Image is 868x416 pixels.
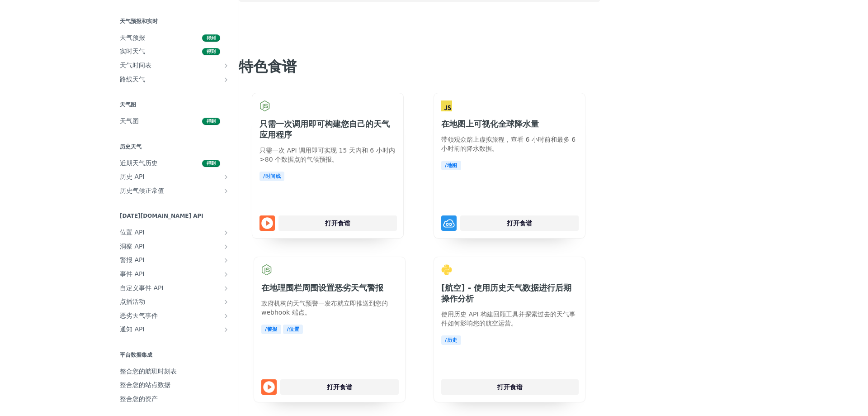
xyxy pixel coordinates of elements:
[239,58,297,75] font: 特色食谱
[222,62,230,69] button: 显示天气时间表的子页面
[222,257,230,264] button: 显示警报 API 的子页面
[120,256,145,263] font: 警报 API
[115,295,232,309] a: 点播活动显示按需活动的子页面
[280,379,399,395] a: 打开食谱
[441,136,576,152] font: 带领观众踏上虚拟旅程，查看 6 小时前和最多 6 小时前的降水数据。
[120,213,203,219] font: [DATE][DOMAIN_NAME] API
[120,173,145,180] font: 历史 API
[222,285,230,292] button: 显示自定义事件 API 的子页面
[120,229,145,236] font: 位置 API
[115,115,232,128] a: 天气图得到
[120,117,139,124] font: 天气图
[115,378,232,392] a: 整合您的站点数据
[115,240,232,253] a: 洞察 API显示 Insights API 的子页面
[115,170,232,184] a: 历史 API显示历史 API 的子页面
[207,35,216,40] font: 得到
[278,215,397,231] a: 打开食谱
[441,379,579,395] a: 打开食谱
[120,101,136,108] font: 天气图
[222,312,230,320] button: 显示恶劣天气事件的子页面
[120,159,158,167] font: 近期天气历史
[115,309,232,323] a: 恶劣天气事件显示恶劣天气事件的子页面
[115,268,232,281] a: 事件 API显示事件 API 的子页面
[115,184,232,198] a: 历史气候正常值显示历史气候正常值的子页面
[115,282,232,295] a: 自定义事件 API显示自定义事件 API 的子页面
[120,284,164,292] font: 自定义事件 API
[441,311,576,327] font: 使用历史 API 构建回顾工具并探索过去的天气事件如何影响您的航空运营。
[115,73,232,86] a: 路线天气显示路线天气的子页面
[120,143,142,150] font: 历史天气
[222,326,230,333] button: 显示通知 API 的子页面
[120,298,145,305] font: 点播活动
[115,392,232,406] a: 整合您的资产
[115,253,232,267] a: 警报 API显示警报 API 的子页面
[261,300,388,316] font: 政府机构的天气预警一发布就立即推送到您的 webhook 端点。
[120,395,158,402] font: 整合您的资产
[259,147,395,163] font: 只需一次 API 调用即可实现 15 天内和 6 小时内 >80 个数据点的气候预报。
[120,48,145,55] font: 实时天气
[283,325,303,334] a: /位置
[259,119,390,139] font: 只需一次调用即可构建您自己的天气应用程序
[120,62,151,69] font: 天气时间表
[120,368,177,375] font: 整合您的航班时刻表
[120,243,145,250] font: 洞察 API
[207,161,216,166] font: 得到
[120,34,145,41] font: 天气预报
[207,49,216,54] font: 得到
[441,119,539,129] font: 在地图上可视化全球降水量
[261,283,383,292] font: 在地理围栏周围设置恶劣天气警报
[497,383,523,391] font: 打开食谱
[115,323,232,336] a: 通知 API显示通知 API 的子页面
[287,326,299,332] font: /位置
[441,283,571,303] font: [航空] - 使用历史天气数据进行后期操作分析
[207,119,216,124] font: 得到
[115,226,232,239] a: 位置 API显示位置 API 的子页面
[120,76,145,83] font: 路线天气
[115,157,232,170] a: 近期天气历史得到
[222,298,230,306] button: 显示按需活动的子页面
[120,381,170,388] font: 整合您的站点数据
[259,172,284,181] a: /时间线
[222,76,230,83] button: 显示路线天气的子页面
[120,312,158,319] font: 恶劣天气事件
[441,335,461,345] a: /历史
[115,365,232,378] a: 整合您的航班时刻表
[120,352,152,358] font: 平台数据集成
[222,229,230,236] button: 显示位置 API 的子页面
[120,187,164,194] font: 历史气候正常值
[120,270,145,277] font: 事件 API
[445,163,458,168] font: /地图
[263,173,281,179] font: /时间线
[445,337,458,343] font: /历史
[120,18,158,24] font: 天气预报和实时
[222,271,230,278] button: 显示事件 API 的子页面
[120,325,145,333] font: 通知 API
[261,325,281,334] a: /警报
[507,220,532,227] font: 打开食谱
[325,220,350,227] font: 打开食谱
[265,326,278,332] font: /警报
[222,173,230,181] button: 显示历史 API 的子页面
[327,383,352,391] font: 打开食谱
[222,243,230,250] button: 显示 Insights API 的子页面
[441,161,461,170] a: /地图
[222,187,230,195] button: 显示历史气候正常值的子页面
[115,59,232,72] a: 天气时间表显示天气时间表的子页面
[115,45,232,58] a: 实时天气得到
[460,215,579,231] a: 打开食谱
[115,31,232,45] a: 天气预报得到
